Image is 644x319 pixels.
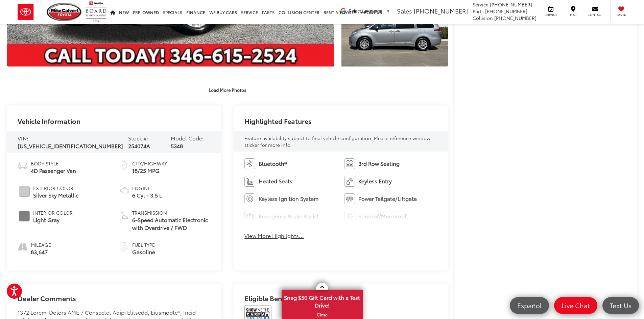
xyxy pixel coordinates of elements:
[244,193,255,204] img: Keyless Ignition System
[171,134,204,142] span: Model Code:
[358,160,400,167] span: 3rd Row Seating
[473,1,488,8] span: Service
[204,84,251,96] button: Load More Photos
[344,158,355,169] img: 3rd Row Seating
[614,12,629,17] span: Saved
[33,185,78,191] span: Exterior Color
[485,8,527,15] span: [PHONE_NUMBER]
[606,301,635,310] span: Text Us
[494,15,536,21] span: [PHONE_NUMBER]
[510,297,549,314] a: Español
[31,160,76,167] span: Body Style
[588,12,603,17] span: Contact
[259,160,287,167] span: Bluetooth®
[473,15,493,21] span: Collision
[514,301,545,310] span: Español
[33,191,78,199] span: Silver Sky Metallic
[132,216,210,232] span: 6-Speed Automatic Electronic with Overdrive / FWD
[259,177,292,185] span: Heated Seats
[244,232,304,240] button: View More Highlights...
[18,241,27,251] i: mileage icon
[19,186,30,197] span: #CBCBCB
[602,297,639,314] a: Text Us
[18,294,210,309] h2: Dealer Comments
[171,142,183,150] span: 5348
[244,135,430,148] span: Feature availability subject to final vehicle configuration. Please reference window sticker for ...
[490,1,532,8] span: [PHONE_NUMBER]
[344,176,355,187] img: Keyless Entry
[119,160,130,171] img: Fuel Economy
[397,6,412,15] span: Sales
[132,160,167,167] span: City/Highway
[282,290,362,311] span: Snag $50 Gift Card with a Test Drive!
[244,176,255,187] img: Heated Seats
[554,297,597,314] a: Live Chat
[47,3,82,21] img: Mike Calvert Toyota
[566,12,580,17] span: Map
[132,167,167,175] span: 18/25 MPG
[31,167,76,175] span: 4D Passenger Van
[244,294,437,305] h2: Eligible Benefits
[244,117,312,125] h2: Highlighted Features
[244,158,255,169] img: Bluetooth®
[386,8,390,14] span: ▼
[132,185,162,191] span: Engine
[344,193,355,204] img: Power Tailgate/Liftgate
[132,241,155,248] span: Fuel Type
[543,12,558,17] span: Service
[132,191,162,199] span: 6 Cyl - 3.5 L
[33,216,73,224] span: Light Gray
[414,6,468,15] span: [PHONE_NUMBER]
[31,241,51,248] span: Mileage
[384,8,384,14] span: ​
[473,8,484,15] span: Parts
[558,301,593,310] span: Live Chat
[132,248,155,256] span: Gasoline
[33,209,73,216] span: Interior Color
[358,177,392,185] span: Keyless Entry
[19,211,30,221] span: #808080
[31,248,51,256] span: 83,647
[132,209,210,216] span: Transmission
